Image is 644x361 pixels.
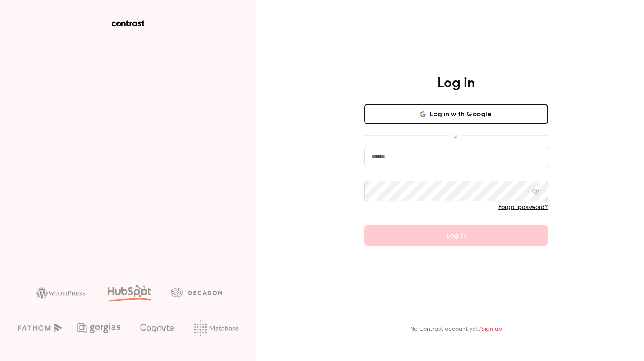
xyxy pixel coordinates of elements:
[410,325,502,334] p: No Contrast account yet?
[171,288,222,297] img: decagon
[364,104,548,124] button: Log in with Google
[449,131,463,140] span: or
[498,204,548,210] a: Forgot password?
[437,75,475,92] h4: Log in
[481,326,502,332] a: Sign up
